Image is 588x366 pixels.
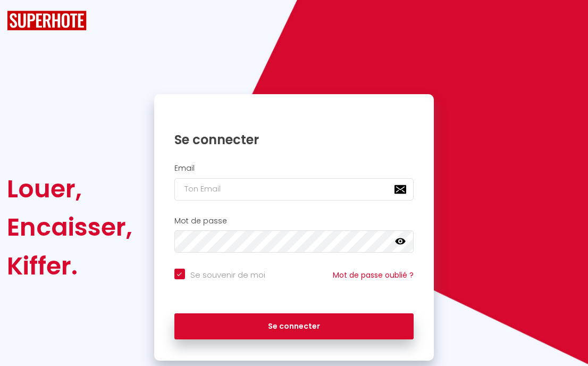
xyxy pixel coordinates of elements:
div: Encaisser, [7,208,132,246]
input: Ton Email [174,178,414,201]
h2: Email [174,164,414,173]
a: Mot de passe oublié ? [333,270,414,280]
h2: Mot de passe [174,217,414,226]
button: Se connecter [174,313,414,340]
div: Kiffer. [7,247,132,285]
div: Louer, [7,170,132,208]
h1: Se connecter [174,131,414,148]
img: SuperHote logo [7,11,87,30]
